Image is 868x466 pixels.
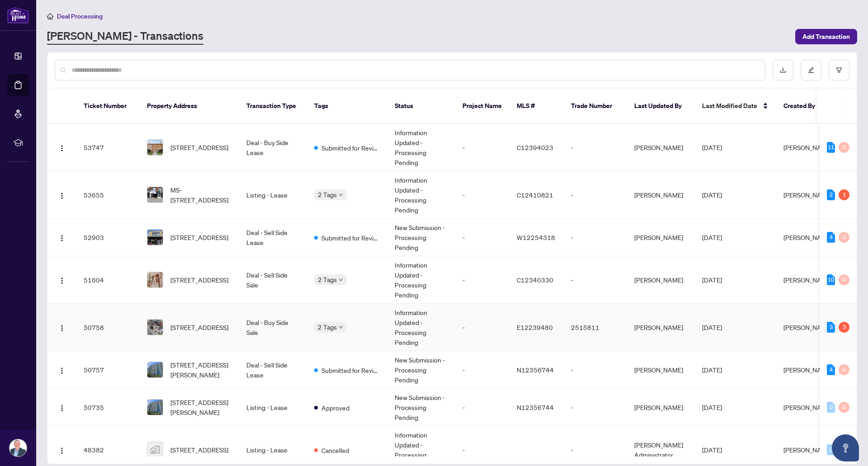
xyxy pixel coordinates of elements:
[702,191,722,199] span: [DATE]
[387,89,455,124] th: Status
[455,219,509,256] td: -
[147,362,163,377] img: thumbnail-img
[387,219,455,256] td: New Submission - Processing Pending
[564,124,627,171] td: -
[55,230,69,245] button: Logo
[517,233,555,241] span: W12254318
[702,446,722,454] span: [DATE]
[76,256,140,304] td: 51604
[783,446,832,454] span: [PERSON_NAME]
[827,189,835,200] div: 2
[829,60,849,80] button: filter
[839,322,849,333] div: 3
[517,191,553,199] span: C12410821
[517,403,554,411] span: N12356744
[47,28,203,45] a: [PERSON_NAME] - Transactions
[455,124,509,171] td: -
[76,304,140,351] td: 50758
[780,67,786,73] span: download
[517,366,554,374] span: N12356744
[321,445,349,455] span: Cancelled
[170,232,228,242] span: [STREET_ADDRESS]
[170,275,228,285] span: [STREET_ADDRESS]
[832,434,859,461] button: Open asap
[455,89,509,124] th: Project Name
[627,389,695,426] td: [PERSON_NAME]
[827,274,835,285] div: 10
[455,256,509,304] td: -
[702,366,722,374] span: [DATE]
[318,189,337,200] span: 2 Tags
[564,219,627,256] td: -
[387,124,455,171] td: Information Updated - Processing Pending
[627,304,695,351] td: [PERSON_NAME]
[455,389,509,426] td: -
[827,402,835,413] div: 0
[76,219,140,256] td: 52903
[839,364,849,375] div: 0
[627,256,695,304] td: [PERSON_NAME]
[55,362,69,377] button: Logo
[321,403,349,413] span: Approved
[76,171,140,219] td: 53655
[55,273,69,287] button: Logo
[839,142,849,153] div: 0
[387,351,455,389] td: New Submission - Processing Pending
[509,89,564,124] th: MLS #
[55,140,69,155] button: Logo
[58,325,66,332] img: Logo
[795,29,857,44] button: Add Transaction
[695,89,776,124] th: Last Modified Date
[773,60,793,80] button: download
[783,143,832,151] span: [PERSON_NAME]
[318,322,337,332] span: 2 Tags
[702,323,722,331] span: [DATE]
[783,366,832,374] span: [PERSON_NAME]
[839,274,849,285] div: 0
[318,274,337,285] span: 2 Tags
[627,351,695,389] td: [PERSON_NAME]
[564,256,627,304] td: -
[76,124,140,171] td: 53747
[702,403,722,411] span: [DATE]
[239,351,307,389] td: Deal - Sell Side Lease
[827,322,835,333] div: 3
[170,142,228,152] span: [STREET_ADDRESS]
[339,193,343,197] span: down
[55,188,69,202] button: Logo
[147,140,163,155] img: thumbnail-img
[627,124,695,171] td: [PERSON_NAME]
[58,447,66,454] img: Logo
[58,277,66,284] img: Logo
[783,276,832,284] span: [PERSON_NAME]
[517,323,553,331] span: E12239480
[7,7,29,24] img: logo
[827,364,835,375] div: 4
[58,192,66,199] img: Logo
[239,89,307,124] th: Transaction Type
[58,145,66,152] img: Logo
[783,323,832,331] span: [PERSON_NAME]
[627,89,695,124] th: Last Updated By
[839,402,849,413] div: 0
[339,325,343,329] span: down
[76,89,140,124] th: Ticket Number
[455,304,509,351] td: -
[517,276,553,284] span: C12340330
[455,351,509,389] td: -
[147,400,163,415] img: thumbnail-img
[57,12,103,20] span: Deal Processing
[387,389,455,426] td: New Submission - Processing Pending
[147,187,163,202] img: thumbnail-img
[627,171,695,219] td: [PERSON_NAME]
[564,304,627,351] td: 2515811
[776,89,830,124] th: Created By
[836,67,842,73] span: filter
[783,233,832,241] span: [PERSON_NAME]
[170,360,232,380] span: [STREET_ADDRESS][PERSON_NAME]
[239,256,307,304] td: Deal - Sell Side Sale
[307,89,387,124] th: Tags
[517,143,553,151] span: C12394023
[239,304,307,351] td: Deal - Buy Side Sale
[783,403,832,411] span: [PERSON_NAME]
